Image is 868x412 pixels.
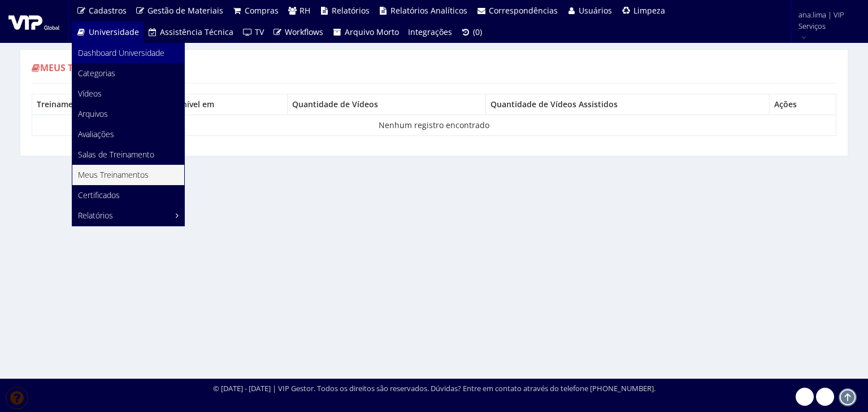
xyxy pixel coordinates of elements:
a: Categorias [72,63,184,84]
span: Vídeos [78,88,102,99]
span: Categorias [78,68,115,78]
div: © [DATE] - [DATE] | VIP Gestor. Todos os direitos são reservados. Dúvidas? Entre em contato atrav... [213,383,656,394]
span: Meus Treinamentos [78,169,149,180]
span: Cadastros [89,5,127,16]
span: Gestão de Materiais [147,5,223,16]
span: Dashboard Universidade [78,47,164,58]
th: Treinamento [32,94,155,115]
span: Usuários [579,5,612,16]
a: (0) [457,21,487,43]
span: Salas de Treinamento [78,149,154,160]
span: Relatórios [78,210,113,221]
td: Nenhum registro encontrado [32,115,836,135]
a: Certificados [72,185,184,205]
span: Meus Treinamentos [32,62,139,74]
span: Compras [245,5,279,16]
span: Certificados [78,190,120,200]
a: Salas de Treinamento [72,144,184,165]
a: Relatórios [72,205,184,226]
span: Relatórios [332,5,370,16]
a: TV [238,21,268,43]
span: Assistência Técnica [160,27,233,37]
span: RH [300,5,310,16]
span: (0) [473,27,482,37]
a: Universidade [72,21,144,43]
th: Ações [769,94,836,115]
span: Arquivos [78,108,108,119]
span: Universidade [89,27,139,37]
a: Integrações [403,21,457,43]
a: Arquivo Morto [328,21,403,43]
span: Limpeza [633,5,665,16]
span: ana.lima | VIP Serviços [798,9,853,32]
th: Disponível em [155,94,287,115]
a: Avaliações [72,124,184,144]
a: Arquivos [72,104,184,124]
a: Workflows [268,21,328,43]
a: Meus Treinamentos [72,165,184,185]
th: Quantidade de Vídeos [288,94,486,115]
a: Assistência Técnica [144,21,238,43]
span: Arquivo Morto [345,27,399,37]
span: TV [255,27,264,37]
a: Vídeos [72,84,184,104]
span: Correspondências [489,5,558,16]
span: Relatórios Analíticos [390,5,467,16]
a: Dashboard Universidade [72,43,184,63]
span: Integrações [408,27,452,37]
span: Avaliações [78,129,114,139]
span: Workflows [285,27,323,37]
img: logo [8,13,59,30]
th: Quantidade de Vídeos Assistidos [485,94,769,115]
